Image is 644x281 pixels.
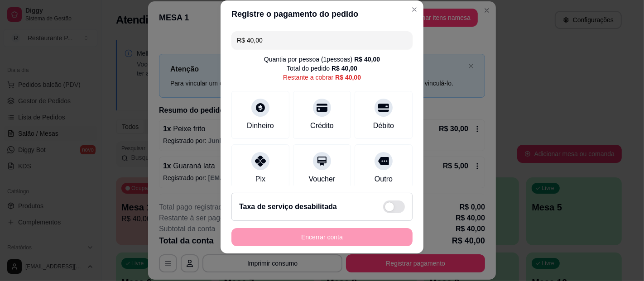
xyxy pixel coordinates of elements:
[335,73,361,82] div: R$ 40,00
[221,0,423,28] header: Registre o pagamento do pedido
[255,174,265,185] div: Pix
[332,64,357,73] div: R$ 40,00
[283,73,361,82] div: Restante a cobrar
[354,55,380,64] div: R$ 40,00
[247,120,274,131] div: Dinheiro
[375,174,393,185] div: Outro
[239,201,337,212] h2: Taxa de serviço desabilitada
[287,64,357,73] div: Total do pedido
[264,55,380,64] div: Quantia por pessoa ( 1 pessoas)
[310,120,334,131] div: Crédito
[237,31,407,49] input: Ex.: hambúrguer de cordeiro
[309,174,336,185] div: Voucher
[407,2,422,17] button: Close
[373,120,394,131] div: Débito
